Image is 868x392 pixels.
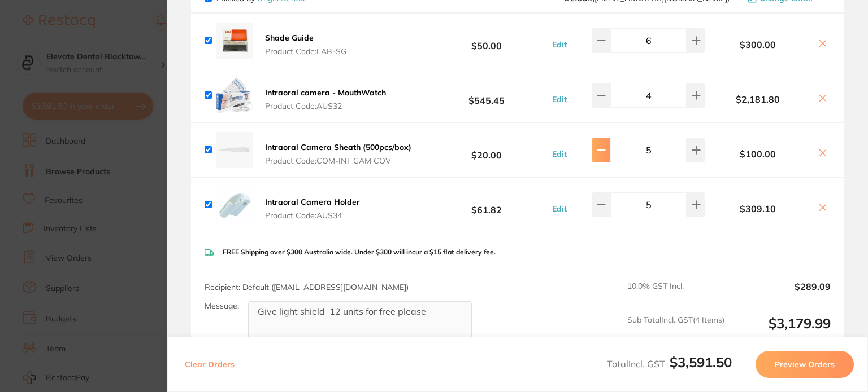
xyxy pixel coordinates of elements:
span: Product Code: AUS32 [265,102,386,111]
b: Shade Guide [265,33,314,43]
span: Product Code: COM-INT CAM COV [265,156,411,165]
b: $61.82 [424,194,549,215]
button: Edit [549,149,570,159]
button: Edit [549,39,570,50]
button: Shade Guide Product Code:LAB-SG [262,33,350,56]
button: Intraoral Camera Holder Product Code:AUS34 [262,197,363,221]
b: Intraoral Camera Sheath (500pcs/box) [265,142,411,152]
output: $289.09 [734,281,831,306]
span: Product Code: LAB-SG [265,47,346,56]
span: Recipient: Default ( [EMAIL_ADDRESS][DOMAIN_NAME] ) [205,282,409,292]
button: Preview Orders [756,351,854,378]
b: $100.00 [705,149,810,159]
b: $2,181.80 [705,94,810,104]
img: NHhkcTQ5Ng [216,187,253,223]
span: Total Incl. GST [607,358,732,369]
button: Edit [549,204,570,214]
label: Message: [205,301,239,311]
b: Intraoral Camera Holder [265,197,360,207]
button: Clear Orders [181,351,238,378]
b: $50.00 [424,30,549,51]
b: $300.00 [705,39,810,50]
button: Intraoral camera - MouthWatch Product Code:AUS32 [262,87,389,111]
button: Edit [549,94,570,104]
span: Sub Total Incl. GST ( 4 Items) [627,315,724,346]
b: $20.00 [424,139,549,160]
p: FREE Shipping over $300 Australia wide. Under $300 will incur a $15 flat delivery fee. [223,248,496,256]
span: Product Code: AUS34 [265,211,360,220]
img: NHFpOTRjYw [216,77,253,113]
b: $3,591.50 [670,354,732,371]
b: Intraoral camera - MouthWatch [265,87,386,98]
output: $3,179.99 [734,315,831,346]
span: 10.0 % GST Incl. [627,281,724,306]
img: OGV5cDI2bg [216,132,253,168]
img: ZW82bWhoNQ [216,23,253,59]
button: Intraoral Camera Sheath (500pcs/box) Product Code:COM-INT CAM COV [262,142,415,166]
textarea: Give light shield 12 units for free please [248,301,472,346]
b: $309.10 [705,204,810,214]
b: $545.45 [424,85,549,105]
